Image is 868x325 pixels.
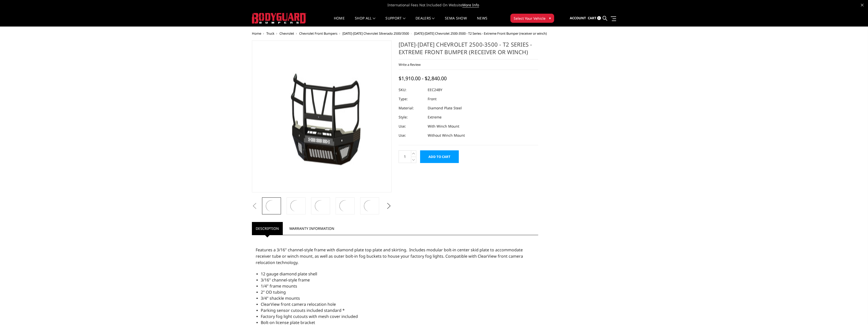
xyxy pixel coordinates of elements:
span: 12 gauge diamond plate shell [261,271,317,277]
a: [DATE]-[DATE] Chevrolet Silverado 2500/3500 [342,31,409,36]
span: Parking sensor cutouts included standard * [261,308,345,313]
dt: Use: [399,131,424,140]
dt: Material: [399,104,424,113]
span: 3/4" shackle mounts [261,295,300,301]
img: 2024-2025 Chevrolet 2500-3500 - T2 Series - Extreme Front Bumper (receiver or winch) [265,199,278,213]
dt: Type: [399,94,424,104]
a: News [477,16,487,26]
span: ClearView front camera relocation hole [261,301,336,307]
span: Account [570,16,586,20]
a: Truck [266,31,274,36]
span: Select Your Vehicle [514,16,546,21]
input: Add to Cart [420,150,459,163]
button: Previous [251,202,258,210]
a: Warranty Information [286,222,338,235]
img: BODYGUARD BUMPERS [252,13,306,24]
span: Features a 3/16" channel-style frame with diamond plate top plate and skirting. Includes modular ... [256,247,523,265]
span: [DATE]-[DATE] Chevrolet 2500-3500 - T2 Series - Extreme Front Bumper (receiver or winch) [414,31,547,36]
a: Cart 0 [588,11,601,25]
img: 2024-2025 Chevrolet 2500-3500 - T2 Series - Extreme Front Bumper (receiver or winch) [253,42,390,191]
h1: [DATE]-[DATE] Chevrolet 2500-3500 - T2 Series - Extreme Front Bumper (receiver or winch) [399,40,538,59]
dd: With Winch Mount [428,122,459,131]
img: 2024-2025 Chevrolet 2500-3500 - T2 Series - Extreme Front Bumper (receiver or winch) [314,199,328,213]
a: shop all [355,16,375,26]
dd: Without Winch Mount [428,131,465,140]
span: 1/4" frame mounts [261,283,297,289]
span: ▾ [549,15,551,21]
dd: Extreme [428,113,442,122]
a: Chevrolet Front Bumpers [299,31,337,36]
button: Select Your Vehicle [510,14,554,23]
a: Home [252,31,261,36]
dt: Style: [399,113,424,122]
dt: Use: [399,122,424,131]
dd: Diamond Plate Steel [428,104,462,113]
dt: SKU: [399,85,424,94]
a: Support [385,16,405,26]
span: 2" OD tubing [261,289,286,295]
a: Chevrolet [279,31,294,36]
span: Factory fog light cutouts with mesh cover included [261,314,358,319]
a: Write a Review [399,62,421,67]
a: Account [570,11,586,25]
img: 2024-2025 Chevrolet 2500-3500 - T2 Series - Extreme Front Bumper (receiver or winch) [289,199,303,213]
a: 2024-2025 Chevrolet 2500-3500 - T2 Series - Extreme Front Bumper (receiver or winch) [252,40,392,192]
a: Description [252,222,283,235]
img: 2024-2025 Chevrolet 2500-3500 - T2 Series - Extreme Front Bumper (receiver or winch) [338,199,352,213]
dd: EEC24BY [428,85,442,94]
dd: Front [428,94,437,104]
a: SEMA Show [445,16,467,26]
span: 3/16" channel-style frame [261,277,310,283]
a: Dealers [416,16,435,26]
span: 0 [597,16,601,20]
a: More Info [462,3,479,8]
span: Cart [588,16,596,20]
button: Next [385,202,393,210]
a: Home [334,16,345,26]
span: $1,910.00 - $2,840.00 [399,75,447,82]
img: 2024-2025 Chevrolet 2500-3500 - T2 Series - Extreme Front Bumper (receiver or winch) [363,199,377,213]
